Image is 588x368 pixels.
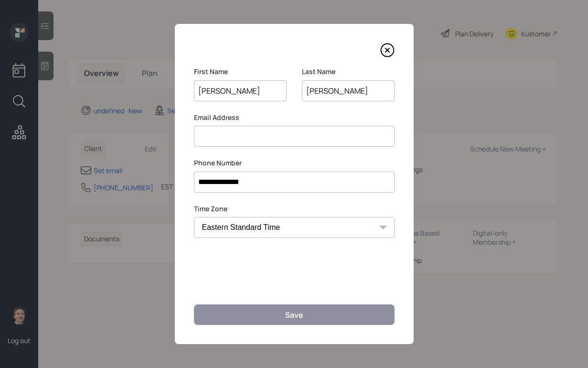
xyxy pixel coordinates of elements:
label: Phone Number [194,158,395,168]
label: First Name [194,67,287,76]
div: Save [285,310,303,320]
label: Time Zone [194,204,395,214]
label: Email Address [194,113,395,122]
label: Last Name [302,67,395,76]
button: Save [194,304,395,325]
